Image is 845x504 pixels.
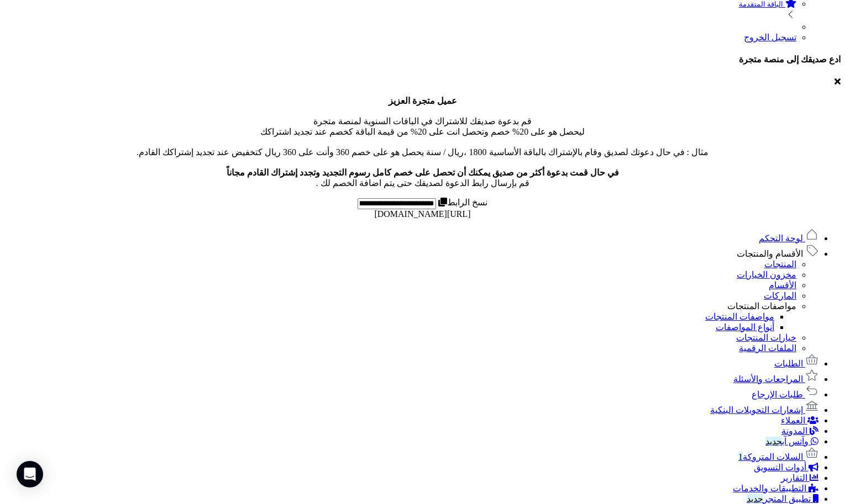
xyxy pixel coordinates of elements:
[781,426,807,436] span: المدونة
[736,333,796,342] a: خيارات المنتجات
[759,234,818,243] a: لوحة التحكم
[754,463,818,472] a: أدوات التسويق
[774,359,803,368] span: الطلبات
[738,452,818,461] a: السلات المتروكة1
[710,405,803,415] span: إشعارات التحويلات البنكية
[781,426,818,436] a: المدونة
[752,390,803,399] span: طلبات الإرجاع
[738,452,743,461] span: 1
[710,405,818,415] a: إشعارات التحويلات البنكية
[781,473,818,482] a: التقارير
[389,96,457,105] b: عميل متجرة العزيز
[744,33,796,42] a: تسجيل الخروج
[747,494,811,503] span: تطبيق المتجر
[4,209,841,219] div: [URL][DOMAIN_NAME]
[781,473,807,482] span: التقارير
[774,359,818,368] a: الطلبات
[765,437,782,446] span: جديد
[764,259,796,269] a: المنتجات
[765,437,809,446] span: وآتس آب
[759,234,803,243] span: لوحة التحكم
[765,437,818,446] a: وآتس آبجديد
[733,374,818,384] a: المراجعات والأسئلة
[436,198,487,207] label: نسخ الرابط
[733,374,803,384] span: المراجعات والأسئلة
[737,270,796,279] a: مخزون الخيارات
[4,54,841,65] h4: ادع صديقك إلى منصة متجرة
[738,452,803,461] span: السلات المتروكة
[752,390,818,399] a: طلبات الإرجاع
[733,484,806,493] span: التطبيقات والخدمات
[754,463,806,472] span: أدوات التسويق
[705,312,774,321] a: مواصفات المنتجات
[747,494,763,503] span: جديد
[17,461,43,487] div: Open Intercom Messenger
[716,322,774,332] a: أنواع المواصفات
[781,416,818,425] a: العملاء
[227,168,619,177] b: في حال قمت بدعوة أكثر من صديق يمكنك أن تحصل على خصم كامل رسوم التجديد وتجدد إشتراك القادم مجاناً
[781,416,805,425] span: العملاء
[737,249,803,258] span: الأقسام والمنتجات
[747,494,818,503] a: تطبيق المتجرجديد
[739,343,796,353] a: الملفات الرقمية
[764,291,796,300] a: الماركات
[4,96,841,188] p: قم بدعوة صديقك للاشتراك في الباقات السنوية لمنصة متجرة ليحصل هو على 20% خصم وتحصل انت على 20% من ...
[769,280,796,290] a: الأقسام
[733,484,818,493] a: التطبيقات والخدمات
[727,301,796,311] a: مواصفات المنتجات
